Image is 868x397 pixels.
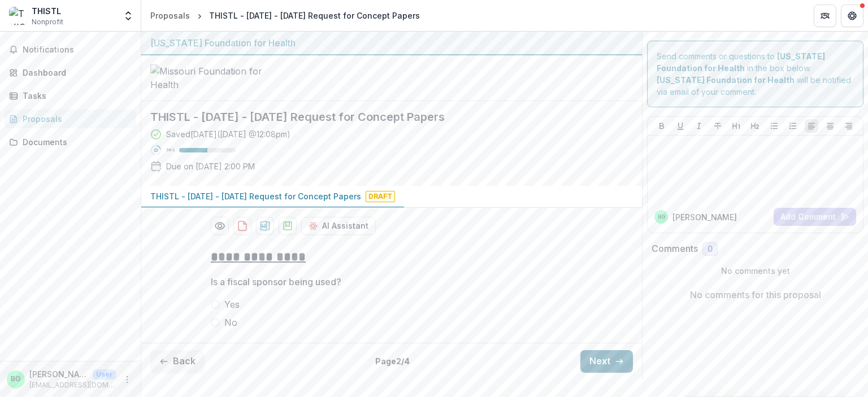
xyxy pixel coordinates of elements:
[32,17,63,27] span: Nonprofit
[652,265,859,277] p: No comments yet
[150,36,633,50] div: [US_STATE] Foundation for Health
[690,288,821,302] p: No comments for this proposal
[748,119,762,133] button: Heading 2
[211,217,229,235] button: Preview 24582f53-d915-4ba5-9347-7f48775f5e05-0.pdf
[23,45,132,55] span: Notifications
[841,5,863,27] button: Get Help
[692,119,706,133] button: Italicize
[224,316,237,329] span: No
[730,119,743,133] button: Heading 1
[146,7,194,24] a: Proposals
[774,208,856,226] button: Add Comment
[5,63,136,82] a: Dashboard
[32,5,63,17] div: THISTL
[786,119,800,133] button: Ordered List
[150,64,263,91] img: Missouri Foundation for Health
[256,217,274,235] button: download-proposal
[23,136,127,148] div: Documents
[375,355,410,367] p: Page 2 / 4
[708,245,713,254] span: 0
[11,376,21,383] div: Beth Gombos
[146,7,424,24] nav: breadcrumb
[658,214,665,220] div: Beth Gombos
[301,217,376,235] button: AI Assistant
[655,119,669,133] button: Bold
[767,119,781,133] button: Bullet List
[674,119,687,133] button: Underline
[29,368,88,380] p: [PERSON_NAME]
[652,243,698,254] h2: Comments
[166,146,175,154] p: 50 %
[29,380,116,390] p: [EMAIL_ADDRESS][DOMAIN_NAME]
[150,10,190,21] div: Proposals
[814,5,836,27] button: Partners
[672,211,737,223] p: [PERSON_NAME]
[166,160,255,172] p: Due on [DATE] 2:00 PM
[150,110,615,124] h2: THISTL - [DATE] - [DATE] Request for Concept Papers
[5,41,136,59] button: Notifications
[166,128,290,140] div: Saved [DATE] ( [DATE] @ 12:08pm )
[93,369,116,379] p: User
[224,298,240,311] span: Yes
[657,75,795,85] strong: [US_STATE] Foundation for Health
[23,67,127,78] div: Dashboard
[5,110,136,128] a: Proposals
[9,7,27,25] img: THISTL
[823,119,837,133] button: Align Center
[23,90,127,102] div: Tasks
[5,86,136,105] a: Tasks
[150,190,361,202] p: THISTL - [DATE] - [DATE] Request for Concept Papers
[23,113,127,125] div: Proposals
[150,350,205,373] button: Back
[580,350,633,373] button: Next
[711,119,724,133] button: Strike
[120,373,134,386] button: More
[5,133,136,151] a: Documents
[211,275,341,289] p: Is a fiscal sponsor being used?
[647,41,863,107] div: Send comments or questions to in the box below. will be notified via email of your comment.
[120,5,136,27] button: Open entity switcher
[842,119,856,133] button: Align Right
[233,217,251,235] button: download-proposal
[279,217,297,235] button: download-proposal
[209,10,420,21] div: THISTL - [DATE] - [DATE] Request for Concept Papers
[366,191,395,202] span: Draft
[805,119,818,133] button: Align Left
